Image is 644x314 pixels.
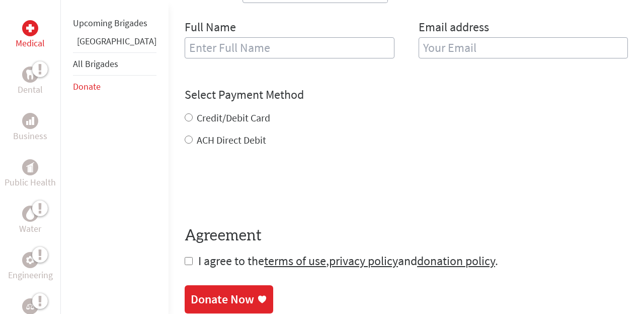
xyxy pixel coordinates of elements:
[329,253,398,269] a: privacy policy
[13,113,47,143] a: BusinessBusiness
[26,162,34,172] img: Public Health
[22,252,38,268] div: Engineering
[26,117,34,125] img: Business
[22,67,38,83] div: Dental
[419,19,489,37] label: Email address
[22,113,38,129] div: Business
[5,159,56,190] a: Public HealthPublic Health
[191,291,254,307] div: Donate Now
[19,206,41,236] a: WaterWater
[73,34,156,52] li: Guatemala
[18,67,43,97] a: DentalDental
[73,17,147,29] a: Upcoming Brigades
[26,256,34,264] img: Engineering
[185,227,628,245] h4: Agreement
[419,37,628,58] input: Your Email
[5,175,56,190] p: Public Health
[185,167,338,207] iframe: reCAPTCHA
[22,206,38,222] div: Water
[26,303,34,309] img: Legal Empowerment
[185,87,628,103] h4: Select Payment Method
[185,37,394,58] input: Enter Full Name
[22,159,38,175] div: Public Health
[22,20,38,36] div: Medical
[73,12,156,34] li: Upcoming Brigades
[73,76,156,98] li: Donate
[19,222,41,236] p: Water
[198,253,498,269] span: I agree to the , and .
[26,24,34,32] img: Medical
[16,36,45,50] p: Medical
[8,268,53,282] p: Engineering
[8,252,53,282] a: EngineeringEngineering
[18,83,43,97] p: Dental
[417,253,495,269] a: donation policy
[26,70,34,79] img: Dental
[13,129,47,143] p: Business
[77,35,156,47] a: [GEOGRAPHIC_DATA]
[26,208,34,219] img: Water
[185,19,236,37] label: Full Name
[264,253,326,269] a: terms of use
[73,81,101,92] a: Donate
[73,52,156,76] li: All Brigades
[197,134,266,146] label: ACH Direct Debit
[185,285,273,313] a: Donate Now
[197,111,270,124] label: Credit/Debit Card
[73,58,118,70] a: All Brigades
[16,20,45,50] a: MedicalMedical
